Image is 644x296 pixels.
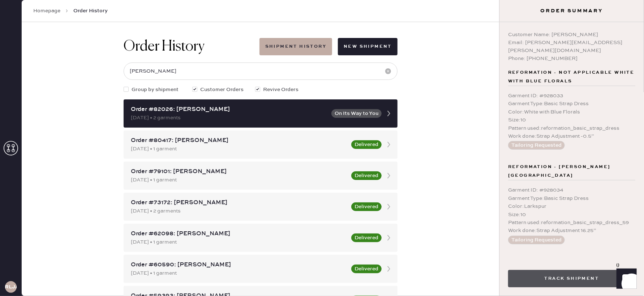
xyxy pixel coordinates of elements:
iframe: Front Chat [610,263,641,295]
h3: RLJA [5,284,17,289]
span: Reformation - [PERSON_NAME] [GEOGRAPHIC_DATA] [508,163,635,180]
button: Delivered [351,233,382,242]
span: Customer Orders [200,86,244,94]
button: Delivered [351,140,382,149]
div: Garment ID : # 928033 [508,92,635,100]
h3: Order Summary [499,7,644,14]
div: Customer Name: [PERSON_NAME] [508,31,635,39]
div: [DATE] • 1 garment [131,145,347,153]
div: Work done : Strap Adjustment 16.25” [508,227,635,235]
div: Pattern used : reformation_basic_strap_dress_59 [508,219,635,227]
button: Tailoring Requested [508,236,565,244]
span: Revive Orders [263,86,299,94]
div: [DATE] • 1 garment [131,269,347,277]
div: Work done : Strap Adjustment -0.5” [508,132,635,140]
input: Search by order number, customer name, email or phone number [124,63,398,80]
span: Order History [73,7,108,14]
div: [DATE] • 1 garment [131,176,347,184]
button: Delivered [351,171,382,180]
span: Group by shipment [132,86,179,94]
div: [DATE] • 1 garment [131,238,347,246]
div: Order #73172: [PERSON_NAME] [131,198,347,207]
a: Track Shipment [508,275,635,282]
button: Delivered [351,202,382,211]
div: Order #79101: [PERSON_NAME] [131,167,347,176]
button: On Its Way to You [331,109,382,118]
div: Pattern used : reformation_basic_strap_dress [508,124,635,132]
button: Track Shipment [508,270,635,287]
div: [DATE] • 2 garments [131,207,347,215]
div: Garment ID : # 928034 [508,186,635,194]
div: Garment Type : Basic Strap Dress [508,194,635,202]
div: Phone: [PHONE_NUMBER] [508,55,635,63]
button: Shipment History [259,38,332,55]
div: Order #80417: [PERSON_NAME] [131,136,347,145]
div: Color : Larkspur [508,202,635,210]
button: New Shipment [338,38,398,55]
a: Homepage [33,7,60,14]
div: [DATE] • 2 garments [131,114,327,122]
div: Size : 10 [508,116,635,124]
button: Tailoring Requested [508,141,565,150]
h1: Order History [124,38,205,55]
button: Delivered [351,265,382,273]
span: Reformation - Not Applicable White with Blue Florals [508,68,635,86]
div: Order #60590: [PERSON_NAME] [131,261,347,269]
div: Color : White with Blue Florals [508,108,635,116]
div: Size : 10 [508,211,635,219]
div: Order #62098: [PERSON_NAME] [131,229,347,238]
div: Order #82026: [PERSON_NAME] [131,105,327,114]
div: Email: [PERSON_NAME][EMAIL_ADDRESS][PERSON_NAME][DOMAIN_NAME] [508,39,635,55]
div: Garment Type : Basic Strap Dress [508,100,635,108]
